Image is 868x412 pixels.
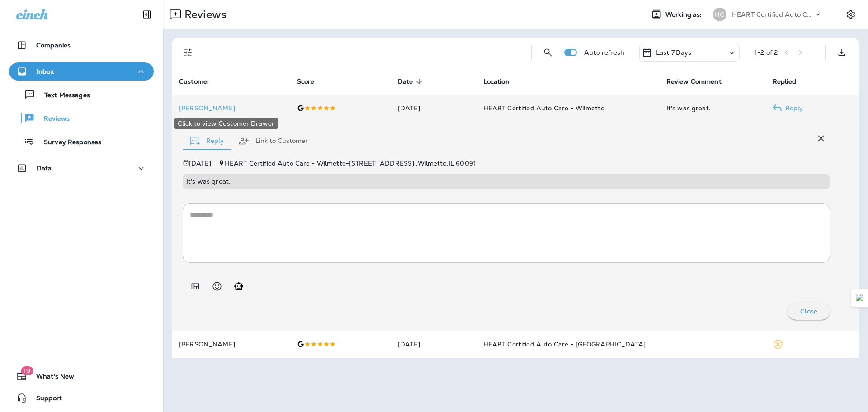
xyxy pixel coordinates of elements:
[9,85,154,104] button: Text Messages
[483,78,509,85] span: Location
[782,104,803,112] p: Reply
[856,294,864,302] img: Detect Auto
[297,77,326,85] span: Score
[9,389,154,407] button: Support
[134,5,160,24] button: Collapse Sidebar
[179,78,210,85] span: Customer
[391,331,476,358] td: [DATE]
[186,277,204,295] button: Add in a premade template
[179,77,222,85] span: Customer
[843,6,859,23] button: Settings
[37,68,54,75] p: Inbox
[21,366,33,375] span: 19
[27,373,74,384] span: What's New
[189,160,211,167] p: [DATE]
[665,11,704,19] span: Working as:
[483,340,646,348] span: HEART Certified Auto Care - [GEOGRAPHIC_DATA]
[713,8,726,21] div: HC
[666,77,733,85] span: Review Comment
[179,341,283,348] p: [PERSON_NAME]
[9,159,154,177] button: Data
[230,277,248,295] button: Generate AI response
[9,132,154,151] button: Survey Responses
[833,43,851,62] button: Export as CSV
[174,118,278,129] div: Click to view Customer Drawer
[186,178,826,185] p: It's was great.
[656,49,692,56] p: Last 7 Days
[36,42,71,49] p: Companies
[666,104,758,113] div: It's was great.
[35,91,90,100] p: Text Messages
[773,78,796,85] span: Replied
[584,49,624,56] p: Auto refresh
[398,77,425,85] span: Date
[666,78,722,85] span: Review Comment
[773,77,808,85] span: Replied
[483,77,521,85] span: Location
[179,104,283,112] p: [PERSON_NAME]
[483,104,604,112] span: HEART Certified Auto Care - Wilmette
[398,78,413,85] span: Date
[27,394,62,405] span: Support
[800,308,817,315] p: Close
[231,125,315,157] button: Link to Customer
[179,104,283,112] div: Click to view Customer Drawer
[9,367,154,385] button: 19What's New
[732,11,813,18] p: HEART Certified Auto Care
[9,36,154,54] button: Companies
[183,125,231,157] button: Reply
[788,303,830,320] button: Close
[297,78,315,85] span: Score
[225,159,476,167] span: HEART Certified Auto Care - Wilmette - [STREET_ADDRESS] , Wilmette , IL 60091
[9,109,154,128] button: Reviews
[179,43,197,62] button: Filters
[539,43,557,62] button: Search Reviews
[181,8,226,21] p: Reviews
[35,115,70,123] p: Reviews
[9,62,154,81] button: Inbox
[755,49,778,56] div: 1 - 2 of 2
[37,165,52,172] p: Data
[208,277,226,295] button: Select an emoji
[35,138,101,147] p: Survey Responses
[391,95,476,122] td: [DATE]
